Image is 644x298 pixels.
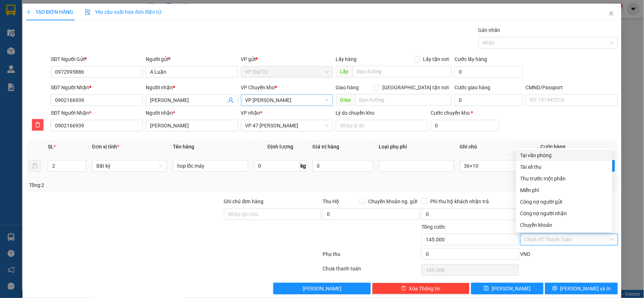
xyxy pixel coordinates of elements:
span: Tên hàng [173,144,194,150]
span: VP Chuyển kho [241,85,275,90]
span: user-add [228,97,234,103]
div: SĐT Người Gửi [51,55,143,63]
span: [GEOGRAPHIC_DATA] tận nơi [379,83,452,91]
div: Cước gửi hàng sẽ được ghi vào công nợ của người gửi [516,196,612,208]
div: Công nợ người nhận [520,209,608,217]
label: Cước lấy hàng [454,56,487,62]
span: Đơn vị tính [92,144,119,150]
span: Cước hàng [541,144,566,150]
div: Phụ thu [322,250,421,263]
div: CMND/Passport [526,83,618,91]
span: TẠO ĐƠN HÀNG [26,9,73,15]
span: delete [401,286,406,291]
span: VP Hoàng Gia [245,95,329,106]
label: Gán nhãn [478,27,500,33]
span: [PERSON_NAME] [492,285,531,293]
input: SĐT người nhận [51,120,143,131]
div: Tại văn phòng [520,151,608,159]
input: 0 [313,160,373,172]
button: delete [32,119,43,131]
span: Bất kỳ [96,160,163,171]
span: Giao hàng [336,85,359,90]
div: Tổng: 2 [29,181,249,189]
span: Giao [336,94,355,106]
span: Lấy tận nơi [420,55,452,63]
span: delete [32,122,43,128]
button: save[PERSON_NAME] [471,283,544,294]
input: Ghi Chú [460,160,535,172]
span: Lấy hàng [336,56,357,62]
button: printer[PERSON_NAME] và In [545,283,618,294]
button: [PERSON_NAME] [273,283,371,294]
span: Lấy [336,66,353,77]
span: plus [26,9,31,15]
span: Chuyển khoản ng. gửi [365,197,420,205]
div: Miễn phí [520,186,608,194]
button: Close [601,4,622,24]
div: Tài xế thu [520,163,608,171]
label: Ghi chú đơn hàng [224,199,264,204]
div: Thu trước một phần [520,175,608,183]
img: icon [85,9,91,15]
input: Cước giao hàng [454,94,523,106]
input: Dọc đường [355,94,452,106]
div: Chưa thanh toán [322,265,421,277]
span: [PERSON_NAME] [303,285,341,293]
span: Định lượng [267,144,293,150]
div: Chuyển khoản [520,221,608,229]
div: Cước chuyển kho [431,109,499,117]
label: Cước giao hàng [454,85,490,90]
input: VD: Bàn, Ghế [173,160,248,172]
span: Giá trị hàng [313,144,340,150]
button: delete [29,160,41,172]
input: Ghi chú đơn hàng [224,208,321,220]
span: VP 47 Trần Khát Chân [245,120,329,131]
span: SL [48,144,54,150]
span: [PERSON_NAME] và In [560,285,611,293]
input: Lý do chuyển kho [336,120,428,131]
div: Người nhận [146,83,238,91]
input: Dọc đường [353,66,452,77]
span: kg [300,160,307,172]
div: SĐT Người Nhận [51,109,143,117]
div: SĐT Người Nhận [51,83,143,91]
span: printer [552,286,557,291]
div: Người gửi [146,55,238,63]
input: Cước lấy hàng [454,66,523,78]
span: close [608,11,614,16]
span: VND [520,251,531,257]
span: VP Đại Từ [245,66,329,77]
div: VP gửi [241,55,333,63]
span: Yêu cầu xuất hóa đơn điện tử [85,9,161,15]
button: deleteXóa Thông tin [372,283,470,294]
span: VP nhận [241,110,261,116]
input: Tên người nhận [146,120,238,131]
span: Phí thu hộ khách nhận trả [427,197,492,205]
th: Ghi chú [457,140,538,154]
span: Xóa Thông tin [409,285,441,293]
span: Thu Hộ [323,199,339,204]
div: Cước gửi hàng sẽ được ghi vào công nợ của người nhận [516,208,612,219]
label: Lý do chuyển kho [336,110,375,116]
span: save [484,286,489,291]
div: Công nợ người gửi [520,198,608,206]
span: Tổng cước [421,224,445,230]
th: Loại phụ phí [376,140,457,154]
div: Người nhận [146,109,238,117]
